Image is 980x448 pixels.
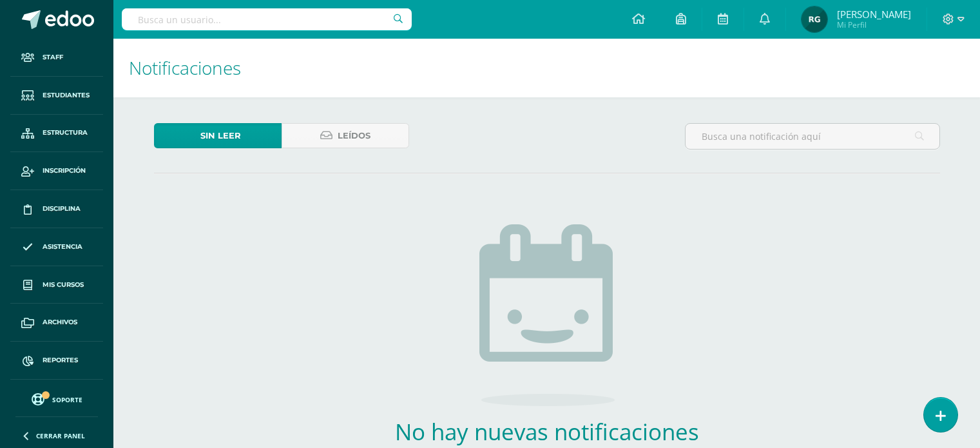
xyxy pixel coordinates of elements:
span: Asistencia [43,242,82,252]
span: Disciplina [43,204,81,214]
a: Sin leer [154,123,282,148]
a: Asistencia [10,228,103,266]
span: Cerrar panel [36,431,85,440]
a: Archivos [10,304,103,342]
span: Staff [43,52,63,63]
span: Soporte [52,395,82,404]
input: Busca un usuario... [122,8,412,30]
img: e044b199acd34bf570a575bac584e1d1.png [802,6,827,32]
span: Mi Perfil [837,19,911,30]
span: Leídos [338,124,370,148]
a: Mis cursos [10,266,103,304]
a: Disciplina [10,190,103,228]
span: Estructura [43,128,88,138]
span: Reportes [43,355,78,365]
a: Leídos [282,123,409,148]
span: Notificaciones [129,55,241,80]
a: Soporte [15,390,98,407]
span: Inscripción [43,166,86,176]
span: Archivos [43,317,77,327]
a: Inscripción [10,152,103,190]
img: no_activities.png [479,224,615,406]
a: Estructura [10,115,103,153]
span: Sin leer [200,124,241,148]
span: [PERSON_NAME] [837,8,911,21]
span: Mis cursos [43,280,84,290]
a: Staff [10,39,103,77]
a: Reportes [10,342,103,380]
a: Estudiantes [10,77,103,115]
span: Estudiantes [43,90,90,101]
h2: No hay nuevas notificaciones [357,416,737,447]
input: Busca una notificación aquí [686,124,939,149]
